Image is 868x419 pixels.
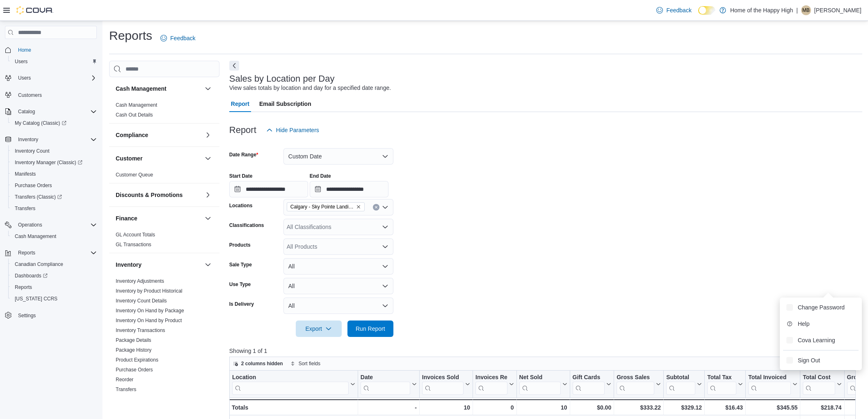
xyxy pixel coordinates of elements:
[18,108,35,115] span: Catalog
[748,374,791,395] div: Total Invoiced
[666,374,695,395] div: Subtotal
[283,258,393,275] button: All
[15,107,38,117] button: Catalog
[109,230,219,253] div: Finance
[15,284,32,291] span: Reports
[18,47,31,53] span: Home
[653,2,694,18] a: Feedback
[666,374,695,382] div: Subtotal
[8,203,100,214] button: Transfers
[116,386,136,393] span: Transfers
[11,259,97,269] span: Canadian Compliance
[116,288,183,294] span: Inventory by Product Historical
[296,321,342,337] button: Export
[572,374,611,395] button: Gift Cards
[617,374,661,395] button: Gross Sales
[519,374,560,395] div: Net Sold
[232,374,349,382] div: Location
[15,248,97,258] span: Reports
[116,191,183,199] h3: Discounts & Promotions
[116,278,164,284] a: Inventory Adjustments
[15,120,66,126] span: My Catalog (Classic)
[18,312,36,319] span: Settings
[263,122,322,138] button: Hide Parameters
[11,282,97,292] span: Reports
[116,327,165,333] a: Inventory Transactions
[11,181,97,190] span: Purchase Orders
[8,180,100,191] button: Purchase Orders
[116,318,182,323] a: Inventory On Hand by Product
[798,320,810,328] span: Help
[798,356,820,364] span: Sign Out
[475,403,514,412] div: 0
[617,374,654,395] div: Gross Sales
[11,57,97,66] span: Users
[8,231,100,242] button: Cash Management
[109,27,152,44] h1: Reports
[11,192,65,202] a: Transfers (Classic)
[475,374,514,395] button: Invoices Ref
[11,231,97,241] span: Cash Management
[2,106,100,117] button: Catalog
[15,135,97,144] span: Inventory
[666,6,691,14] span: Feedback
[229,151,258,158] label: Date Range
[796,5,798,15] p: |
[15,311,39,321] a: Settings
[116,261,142,269] h3: Inventory
[15,233,56,240] span: Cash Management
[666,403,702,412] div: $329.12
[116,154,201,163] button: Customer
[2,134,100,145] button: Inventory
[116,376,133,383] span: Reorder
[8,191,100,203] a: Transfers (Classic)
[519,374,567,395] button: Net Sold
[8,270,100,282] a: Dashboards
[803,374,835,382] div: Total Cost
[116,102,157,108] span: Cash Management
[11,231,59,241] a: Cash Management
[572,374,605,395] div: Gift Card Sales
[11,169,39,179] a: Manifests
[203,260,213,270] button: Inventory
[116,242,151,247] a: GL Transactions
[803,374,841,395] button: Total Cost
[241,360,283,367] span: 2 columns hidden
[229,281,251,288] label: Use Type
[18,136,38,143] span: Inventory
[283,278,393,294] button: All
[2,72,100,84] button: Users
[116,357,158,363] a: Product Expirations
[229,181,308,197] input: Press the down key to open a popover containing a calendar.
[8,282,100,293] button: Reports
[229,84,391,92] div: View sales totals by location and day for a specified date range.
[698,6,715,15] input: Dark Mode
[18,222,42,228] span: Operations
[15,45,34,55] a: Home
[361,374,417,395] button: Date
[232,374,349,395] div: Location
[116,232,155,238] a: GL Account Totals
[229,61,239,71] button: Next
[15,45,97,55] span: Home
[361,403,417,412] div: -
[116,131,148,139] h3: Compliance
[116,112,153,118] span: Cash Out Details
[15,171,36,177] span: Manifests
[15,220,97,230] span: Operations
[310,181,388,197] input: Press the down key to open a popover containing a calendar.
[116,231,155,238] span: GL Account Totals
[287,202,365,211] span: Calgary - Sky Pointe Landing - Fire & Flower
[11,118,70,128] a: My Catalog (Classic)
[15,135,41,144] button: Inventory
[572,403,611,412] div: $0.00
[15,272,48,279] span: Dashboards
[109,276,219,398] div: Inventory
[232,374,355,395] button: Location
[748,374,791,382] div: Total Invoiced
[157,30,199,46] a: Feedback
[15,295,57,302] span: [US_STATE] CCRS
[8,157,100,168] a: Inventory Manager (Classic)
